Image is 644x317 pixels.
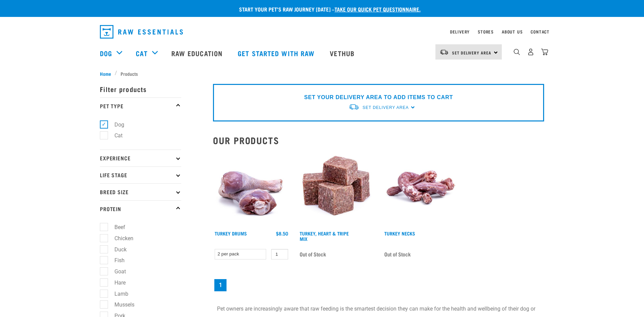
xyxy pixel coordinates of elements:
[384,249,411,259] span: Out of Stock
[104,290,131,298] label: Lamb
[104,300,137,309] label: Mussels
[478,30,494,33] a: Stores
[165,40,231,67] a: Raw Education
[100,97,181,114] p: Pet Type
[100,166,181,183] p: Life Stage
[104,267,129,276] label: Goat
[231,40,323,67] a: Get started with Raw
[104,223,128,231] label: Beef
[298,151,375,228] img: Turkey Heart Tripe Mix 01
[213,151,290,228] img: 1253 Turkey Drums 01
[348,104,359,111] img: van-moving.png
[100,48,112,58] a: Dog
[100,70,115,77] a: Home
[100,25,183,39] img: Raw Essentials Logo
[104,234,136,243] label: Chicken
[104,278,128,287] label: Hare
[100,81,181,97] p: Filter products
[323,40,363,67] a: Vethub
[300,232,349,240] a: Turkey, Heart & Tripe Mix
[215,232,247,234] a: Turkey Drums
[104,131,125,140] label: Cat
[100,150,181,166] p: Experience
[271,249,288,259] input: 1
[541,48,548,55] img: home-icon@2x.png
[100,70,111,77] span: Home
[214,279,227,291] a: Page 1
[384,232,415,234] a: Turkey Necks
[100,200,181,217] p: Protein
[452,51,491,54] span: Set Delivery Area
[104,245,129,254] label: Duck
[100,70,544,77] nav: breadcrumbs
[104,120,127,129] label: Dog
[304,93,453,101] p: SET YOUR DELIVERY AREA TO ADD ITEMS TO CART
[213,135,544,145] h2: Our Products
[383,151,459,228] img: 1259 Turkey Necks 01
[104,256,127,265] label: Fish
[527,48,534,55] img: user.png
[450,30,470,33] a: Delivery
[300,249,326,259] span: Out of Stock
[100,183,181,200] p: Breed Size
[514,49,520,55] img: home-icon-1@2x.png
[502,30,522,33] a: About Us
[531,30,550,33] a: Contact
[439,49,449,55] img: van-moving.png
[136,48,147,58] a: Cat
[276,231,288,236] div: $8.50
[94,22,550,41] nav: dropdown navigation
[213,278,544,293] nav: pagination
[335,7,421,10] a: take our quick pet questionnaire.
[363,105,409,110] span: Set Delivery Area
